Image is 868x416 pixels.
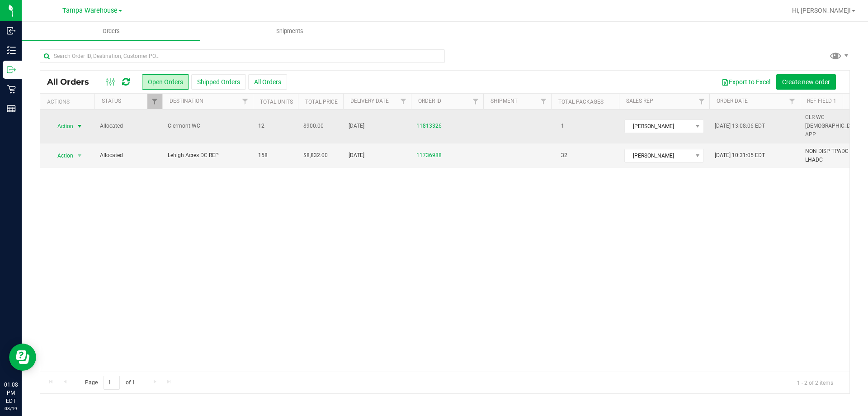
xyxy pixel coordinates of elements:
[807,98,836,104] a: Ref Field 1
[416,122,442,130] a: 11813326
[168,151,247,160] span: Lehigh Acres DC REP
[785,94,800,109] a: Filter
[74,120,85,133] span: select
[350,98,389,104] a: Delivery Date
[90,27,132,35] span: Orders
[264,27,316,35] span: Shipments
[717,98,748,104] a: Order Date
[100,151,157,160] span: Allocated
[191,74,246,90] button: Shipped Orders
[4,381,18,405] p: 01:08 PM EDT
[305,99,338,105] a: Total Price
[4,405,18,412] p: 08/19
[49,120,74,133] span: Action
[790,376,840,389] span: 1 - 2 of 2 items
[200,22,379,41] a: Shipments
[776,74,836,90] button: Create new order
[142,74,189,90] button: Open Orders
[47,99,91,105] div: Actions
[248,74,287,90] button: All Orders
[100,122,157,130] span: Allocated
[805,113,862,139] span: CLR WC [DEMOGRAPHIC_DATA] APP
[626,98,653,104] a: Sales Rep
[102,98,121,104] a: Status
[77,376,142,390] span: Page of 1
[468,94,483,109] a: Filter
[47,77,98,87] span: All Orders
[9,344,36,371] iframe: Resource center
[715,151,765,160] span: [DATE] 10:31:05 EDT
[792,7,851,14] span: Hi, [PERSON_NAME]!
[7,65,16,74] inline-svg: Outbound
[7,104,16,113] inline-svg: Reports
[625,120,692,133] span: [PERSON_NAME]
[557,149,572,162] span: 32
[74,149,85,162] span: select
[558,99,604,105] a: Total Packages
[168,122,247,130] span: Clermont WC
[557,120,569,133] span: 1
[258,122,264,130] span: 12
[40,49,445,63] input: Search Order ID, Destination, Customer PO...
[625,149,692,162] span: [PERSON_NAME]
[260,99,293,105] a: Total Units
[349,151,364,160] span: [DATE]
[396,94,411,109] a: Filter
[49,149,74,162] span: Action
[491,98,518,104] a: Shipment
[170,98,203,104] a: Destination
[104,376,120,390] input: 1
[238,94,253,109] a: Filter
[416,151,442,160] a: 11736988
[7,26,16,35] inline-svg: Inbound
[7,85,16,94] inline-svg: Retail
[805,147,862,164] span: NON DISP TPADC > LHADC
[258,151,268,160] span: 158
[418,98,441,104] a: Order ID
[349,122,364,130] span: [DATE]
[694,94,709,109] a: Filter
[62,7,118,14] span: Tampa Warehouse
[536,94,551,109] a: Filter
[782,78,830,86] span: Create new order
[303,151,328,160] span: $8,832.00
[7,46,16,55] inline-svg: Inventory
[22,22,200,41] a: Orders
[716,74,776,90] button: Export to Excel
[715,122,765,130] span: [DATE] 13:08:06 EDT
[147,94,162,109] a: Filter
[303,122,324,130] span: $900.00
